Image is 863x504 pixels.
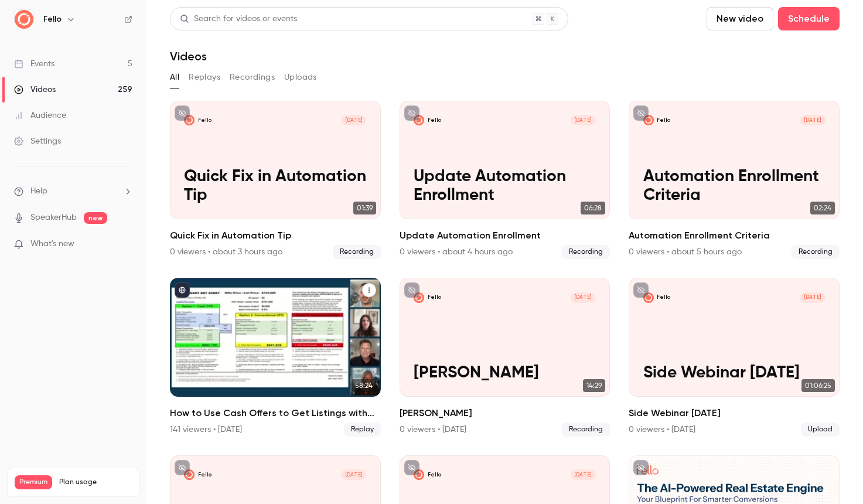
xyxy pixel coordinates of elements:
div: Videos [14,84,56,96]
li: Update Automation Enrollment [400,101,610,259]
span: Recording [562,245,610,259]
li: Quick Fix in Automation Tip [170,101,381,259]
a: Update Automation EnrollmentFello[DATE]Update Automation Enrollment06:28Update Automation Enrollm... [400,101,610,259]
button: Recordings [230,68,275,87]
img: Fello [15,10,33,29]
p: Fello [198,471,212,478]
h2: [PERSON_NAME] [400,406,610,420]
a: ClawsonFello[DATE][PERSON_NAME]14:29[PERSON_NAME]0 viewers • [DATE]Recording [400,278,610,436]
h2: Quick Fix in Automation Tip [170,229,381,243]
p: Fello [657,294,670,301]
span: Replay [344,423,381,437]
div: 0 viewers • about 3 hours ago [170,246,282,258]
p: Fello [428,471,441,478]
span: 06:28 [581,202,605,214]
button: unpublished [633,282,649,298]
div: Settings [14,135,61,147]
button: unpublished [175,105,190,121]
section: Videos [170,7,840,497]
div: 141 viewers • [DATE] [170,424,242,435]
button: published [175,282,190,298]
div: 0 viewers • about 4 hours ago [400,246,513,258]
button: unpublished [633,460,649,475]
button: unpublished [175,460,190,475]
span: [DATE] [341,115,367,125]
button: unpublished [404,105,419,121]
p: Fello [428,294,441,301]
span: [DATE] [571,115,596,125]
p: Fello [198,117,212,124]
button: unpublished [404,282,419,298]
div: Audience [14,110,66,121]
h1: Videos [170,49,207,63]
span: What's new [30,238,74,250]
a: Side Webinar September 18 2025Fello[DATE]Side Webinar [DATE]01:06:25Side Webinar [DATE]0 viewers ... [629,278,840,436]
span: [DATE] [571,469,596,480]
span: Help [30,185,47,197]
span: [DATE] [800,292,826,303]
p: Quick Fix in Automation Tip [184,167,366,205]
span: 01:06:25 [801,379,835,392]
span: Premium [15,475,52,489]
button: unpublished [404,460,419,475]
div: 0 viewers • [DATE] [629,424,695,435]
p: Automation Enrollment Criteria [643,167,826,205]
span: Upload [801,423,840,437]
p: Fello [657,117,670,124]
span: new [84,212,107,224]
button: Schedule [778,7,840,30]
h2: Automation Enrollment Criteria [629,229,840,243]
span: [DATE] [341,469,367,480]
h2: How to Use Cash Offers to Get Listings with [PERSON_NAME] and Cash CPO [170,406,381,420]
a: SpeakerHub [30,212,77,224]
p: Update Automation Enrollment [414,167,596,205]
span: Recording [792,245,840,259]
button: New video [707,7,773,30]
span: 02:24 [810,202,835,214]
p: Fello [428,117,441,124]
span: Plan usage [59,478,132,487]
span: 58:24 [352,379,376,392]
div: 0 viewers • about 5 hours ago [629,246,742,258]
button: Replays [189,68,220,87]
button: Uploads [284,68,317,87]
h6: Fello [43,13,62,25]
span: [DATE] [571,292,596,303]
li: How to Use Cash Offers to Get Listings with Rowena Patton and Cash CPO [170,278,381,436]
button: unpublished [633,105,649,121]
div: Search for videos or events [180,13,297,25]
span: [DATE] [800,115,826,125]
li: help-dropdown-opener [14,185,132,197]
a: Automation Enrollment Criteria Fello[DATE]Automation Enrollment Criteria02:24Automation Enrollmen... [629,101,840,259]
li: Clawson [400,278,610,436]
span: Recording [333,245,381,259]
li: Side Webinar September 18 2025 [629,278,840,436]
h2: Side Webinar [DATE] [629,406,840,420]
span: 14:29 [583,379,605,392]
div: 0 viewers • [DATE] [400,424,466,435]
a: 58:24How to Use Cash Offers to Get Listings with [PERSON_NAME] and Cash CPO141 viewers • [DATE]Re... [170,278,381,436]
li: Automation Enrollment Criteria [629,101,840,259]
div: Events [14,58,54,70]
p: Side Webinar [DATE] [643,363,826,383]
span: Recording [562,423,610,437]
a: Quick Fix in Automation TipFello[DATE]Quick Fix in Automation Tip01:39Quick Fix in Automation Tip... [170,101,381,259]
iframe: Noticeable Trigger [118,239,132,250]
h2: Update Automation Enrollment [400,229,610,243]
span: 01:39 [353,202,376,214]
p: [PERSON_NAME] [414,363,596,383]
button: All [170,68,179,87]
